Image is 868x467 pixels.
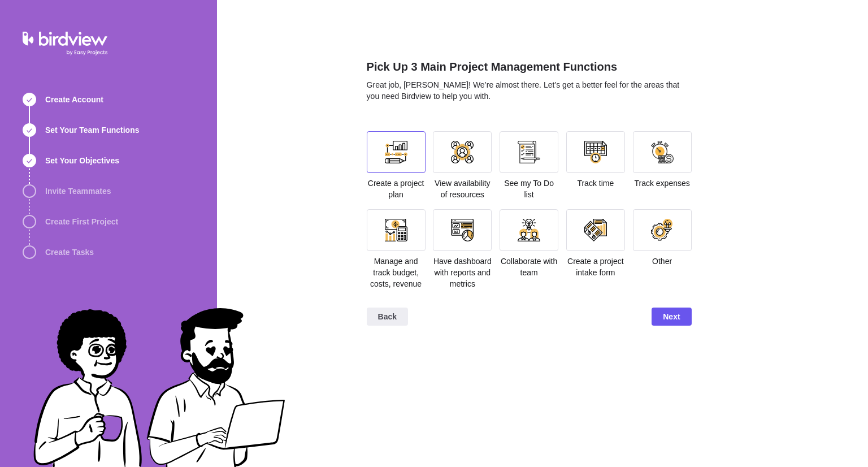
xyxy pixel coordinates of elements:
[367,80,680,101] span: Great job, [PERSON_NAME]! We’re almost there. Let’s get a better feel for the areas that you need...
[45,94,103,105] span: Create Account
[45,216,118,227] span: Create First Project
[652,257,672,266] span: Other
[45,155,119,166] span: Set Your Objectives
[652,308,691,326] span: Next
[567,257,624,277] span: Create a project intake form
[370,257,422,288] span: Manage and track budget, costs, revenue
[435,179,491,199] span: View availability of resources
[504,179,554,199] span: See my To Do list
[433,257,492,288] span: Have dashboard with reports and metrics
[45,247,94,258] span: Create Tasks
[663,310,680,323] span: Next
[367,59,692,79] h2: Pick Up 3 Main Project Management Functions
[367,308,408,326] span: Back
[501,257,557,277] span: Collaborate with team
[368,179,424,199] span: Create a project plan
[577,179,614,188] span: Track time
[45,124,139,136] span: Set Your Team Functions
[45,185,111,197] span: Invite Teammates
[634,179,689,188] span: Track expenses
[378,310,397,323] span: Back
